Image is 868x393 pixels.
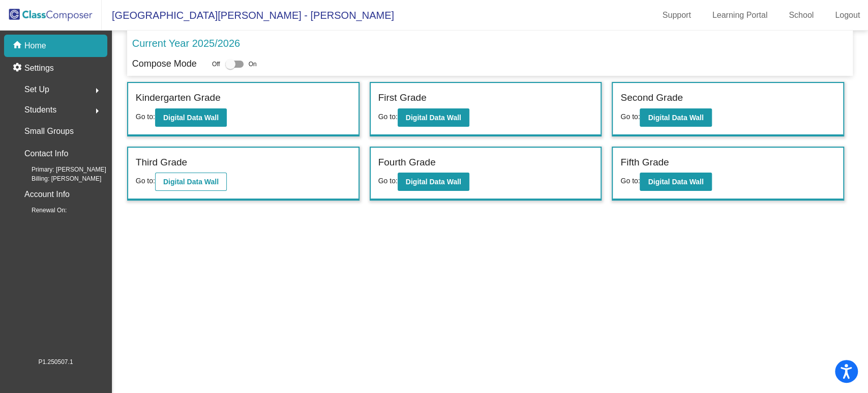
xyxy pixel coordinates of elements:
[24,103,56,117] span: Students
[163,114,219,122] b: Digital Data Wall
[24,82,49,97] span: Set Up
[15,165,106,174] span: Primary: [PERSON_NAME]
[249,60,257,69] span: On
[15,174,101,183] span: Billing: [PERSON_NAME]
[620,155,669,170] label: Fifth Grade
[24,187,70,202] p: Account Info
[136,177,155,185] span: Go to:
[91,105,103,117] mat-icon: arrow_right
[155,108,227,127] button: Digital Data Wall
[398,173,469,191] button: Digital Data Wall
[648,114,703,122] b: Digital Data Wall
[12,40,24,52] mat-icon: home
[620,91,683,105] label: Second Grade
[163,178,219,186] b: Digital Data Wall
[827,7,868,23] a: Logout
[132,57,197,71] p: Compose Mode
[406,114,461,122] b: Digital Data Wall
[136,91,221,105] label: Kindergarten Grade
[378,113,398,121] span: Go to:
[398,108,469,127] button: Digital Data Wall
[102,7,394,23] span: [GEOGRAPHIC_DATA][PERSON_NAME] - [PERSON_NAME]
[704,7,776,23] a: Learning Portal
[620,113,640,121] span: Go to:
[24,40,46,52] p: Home
[24,62,54,74] p: Settings
[12,62,24,74] mat-icon: settings
[24,124,74,138] p: Small Groups
[155,173,227,191] button: Digital Data Wall
[378,177,398,185] span: Go to:
[91,85,103,97] mat-icon: arrow_right
[620,177,640,185] span: Go to:
[781,7,822,23] a: School
[24,147,68,161] p: Contact Info
[132,36,240,51] p: Current Year 2025/2026
[212,60,220,69] span: Off
[654,7,699,23] a: Support
[136,155,187,170] label: Third Grade
[640,108,711,127] button: Digital Data Wall
[15,206,67,215] span: Renewal On:
[378,155,436,170] label: Fourth Grade
[648,178,703,186] b: Digital Data Wall
[640,173,711,191] button: Digital Data Wall
[378,91,427,105] label: First Grade
[406,178,461,186] b: Digital Data Wall
[136,113,155,121] span: Go to:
